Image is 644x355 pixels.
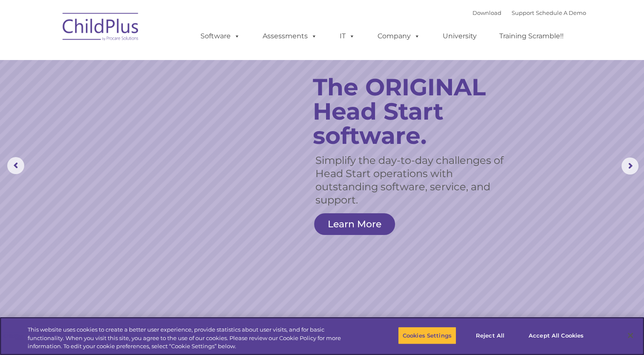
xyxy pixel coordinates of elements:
a: Learn More [314,213,395,235]
a: IT [331,28,364,45]
a: Company [369,28,429,45]
button: Accept All Cookies [524,326,588,344]
rs-layer: The ORIGINAL Head Start software. [313,75,514,148]
a: Schedule A Demo [536,9,586,16]
a: Training Scramble!! [491,28,572,45]
button: Close [621,326,640,345]
span: Phone number [118,91,155,97]
div: This website uses cookies to create a better user experience, provide statistics about user visit... [28,326,354,351]
button: Reject All [464,326,517,344]
a: Software [192,28,249,45]
img: ChildPlus by Procare Solutions [58,7,143,49]
rs-layer: Simplify the day-to-day challenges of Head Start operations with outstanding software, service, a... [315,154,504,206]
button: Cookies Settings [398,326,456,344]
a: Download [472,9,501,16]
a: Support [512,9,534,16]
font: | [472,9,586,16]
a: Assessments [254,28,326,45]
span: Last name [118,56,144,63]
a: University [434,28,485,45]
